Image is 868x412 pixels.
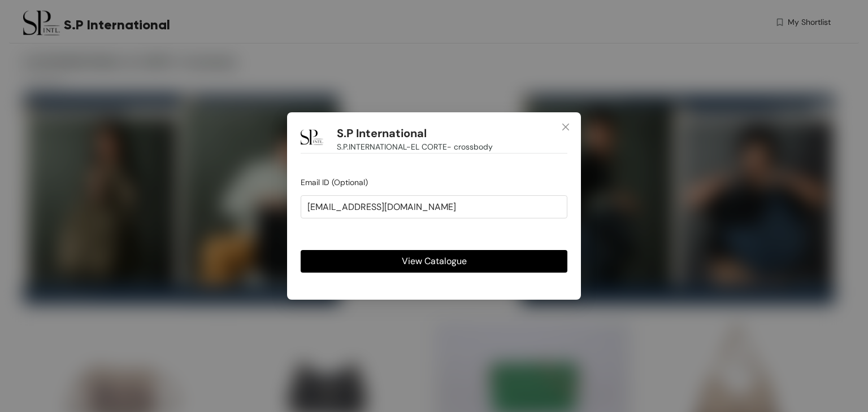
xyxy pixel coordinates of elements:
[402,254,467,268] span: View Catalogue
[550,112,581,143] button: Close
[301,177,368,187] span: Email ID (Optional)
[561,122,570,132] span: close
[337,141,493,153] span: S.P.INTERNATIONAL-EL CORTE- crossbody
[301,250,567,273] button: View Catalogue
[301,126,323,148] img: Buyer Portal
[301,195,567,218] input: jhon@doe.com
[337,126,427,141] h1: S.P International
